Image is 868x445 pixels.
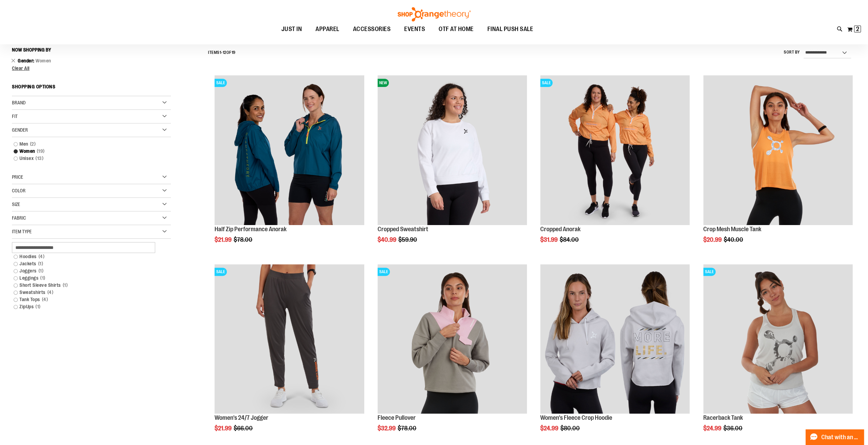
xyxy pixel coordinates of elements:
[703,75,853,225] img: Crop Mesh Muscle Tank primary image
[12,188,26,193] span: Color
[36,260,45,267] span: 1
[215,75,364,226] a: Half Zip Performance AnorakSALE
[398,425,417,432] span: $78.00
[12,44,55,56] button: Now Shopping by
[215,414,268,421] a: Women's 24/7 Jogger
[10,253,163,260] a: Hoodies4
[10,140,163,148] a: Men2
[215,226,286,233] a: Half Zip Performance Anorak
[404,21,425,37] span: EVENTS
[12,66,171,71] a: Clear All
[35,58,51,63] span: Women
[275,21,309,37] a: JUST IN
[700,72,856,260] div: product
[10,155,163,162] a: Unisex13
[309,21,346,37] a: APPAREL
[397,7,472,21] img: Shop Orangetheory
[397,21,432,37] a: EVENTS
[234,236,253,243] span: $78.00
[34,303,42,310] span: 1
[398,236,418,243] span: $59.90
[806,429,864,445] button: Chat with an Expert
[378,226,428,233] a: Cropped Sweatshirt
[12,65,30,71] span: Clear All
[537,72,693,260] div: product
[378,268,390,276] span: SALE
[215,75,364,225] img: Half Zip Performance Anorak
[378,75,527,225] img: Front facing view of Cropped Sweatshirt
[540,226,580,233] a: Cropped Anorak
[439,21,474,37] span: OTF AT HOME
[540,425,559,432] span: $24.99
[540,236,559,243] span: $31.99
[10,260,163,267] a: Jackets1
[540,79,553,87] span: SALE
[220,50,221,55] span: 1
[353,21,391,37] span: ACCESSORIES
[234,425,254,432] span: $66.00
[223,50,226,55] span: 12
[703,236,723,243] span: $20.99
[378,264,527,414] img: Product image for Fleece Pullover
[481,21,540,37] a: FINAL PUSH SALE
[378,79,389,87] span: NEW
[10,303,163,310] a: ZipUps1
[723,425,744,432] span: $36.00
[10,282,163,289] a: Short Sleeve Shirts1
[281,21,302,37] span: JUST IN
[560,425,581,432] span: $80.00
[540,75,690,226] a: Cropped Anorak primary imageSALE
[374,72,530,260] div: product
[12,174,23,180] span: Price
[10,275,163,282] a: Leggings1
[61,282,70,289] span: 1
[211,72,367,260] div: product
[37,267,45,275] span: 1
[703,75,853,226] a: Crop Mesh Muscle Tank primary image
[12,215,26,221] span: Fabric
[346,21,398,37] a: ACCESSORIES
[432,21,481,37] a: OTF AT HOME
[856,26,859,32] span: 2
[703,425,722,432] span: $24.99
[10,289,163,296] a: Sweatshirts4
[315,21,339,37] span: APPAREL
[12,114,18,119] span: Fit
[18,58,35,63] span: Gender
[12,81,171,96] strong: Shopping Options
[540,414,612,421] a: Women's Fleece Crop Hoodie
[724,236,744,243] span: $40.00
[232,50,236,55] span: 19
[215,236,233,243] span: $21.99
[10,296,163,303] a: Tank Tops4
[540,264,690,415] a: Product image for Womens Fleece Crop Hoodie
[35,148,46,155] span: 19
[703,264,853,414] img: Product image for Racerback Tank
[208,47,236,58] h2: Items - of
[703,264,853,415] a: Product image for Racerback TankSALE
[215,264,364,414] img: Product image for 24/7 Jogger
[378,236,397,243] span: $40.99
[540,75,690,225] img: Cropped Anorak primary image
[10,148,163,155] a: Women19
[378,264,527,415] a: Product image for Fleece PulloverSALE
[378,414,416,421] a: Fleece Pullover
[378,75,527,226] a: Front facing view of Cropped SweatshirtNEW
[215,264,364,415] a: Product image for 24/7 JoggerSALE
[12,202,20,207] span: Size
[703,268,716,276] span: SALE
[10,267,163,275] a: Joggers1
[12,229,32,234] span: Item Type
[378,425,397,432] span: $32.99
[703,414,743,421] a: Racerback Tank
[821,434,860,441] span: Chat with an Expert
[39,275,47,282] span: 1
[34,155,45,162] span: 13
[784,49,800,55] label: Sort By
[487,21,533,37] span: FINAL PUSH SALE
[560,236,580,243] span: $84.00
[40,296,50,303] span: 4
[37,253,46,260] span: 4
[215,425,233,432] span: $21.99
[28,140,38,148] span: 2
